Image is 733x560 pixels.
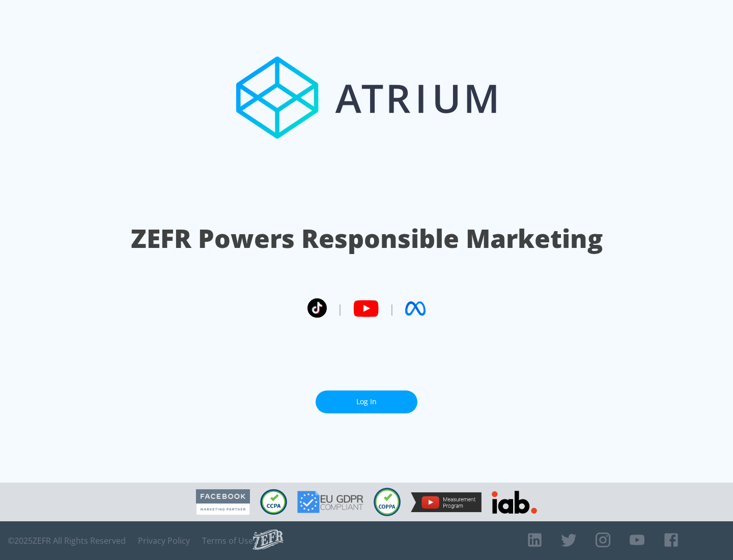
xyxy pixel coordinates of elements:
span: © 2025 ZEFR All Rights Reserved [8,536,126,546]
a: Log In [316,390,417,413]
img: CCPA Compliant [260,489,287,515]
img: Facebook Marketing Partner [196,489,250,515]
span: | [389,301,395,316]
img: IAB [492,491,537,514]
h1: ZEFR Powers Responsible Marketing [131,221,603,256]
a: Terms of Use [202,536,253,546]
span: | [337,301,343,316]
img: COPPA Compliant [374,488,401,516]
a: Privacy Policy [138,536,190,546]
img: YouTube Measurement Program [411,492,482,512]
img: GDPR Compliant [297,491,363,513]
